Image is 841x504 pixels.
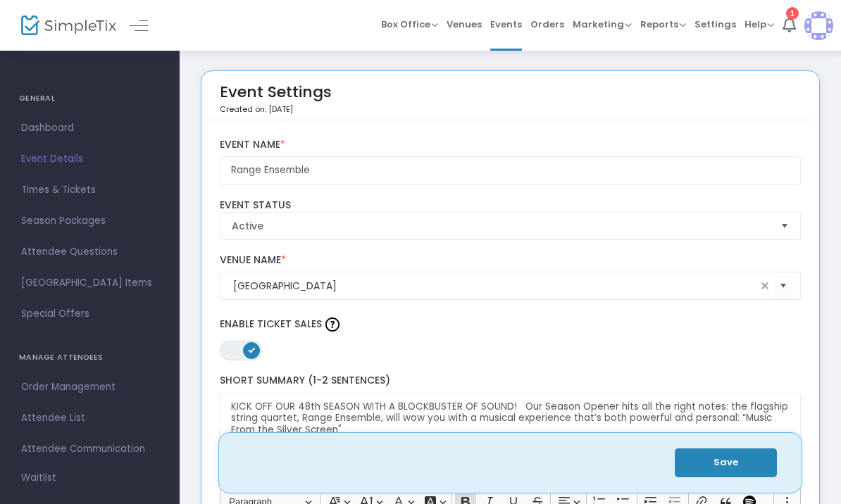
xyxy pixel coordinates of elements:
span: Active [232,219,770,233]
span: ON [248,346,255,353]
h4: MANAGE ATTENDEES [19,344,161,372]
span: Events [490,6,522,42]
span: Special Offers [21,305,158,323]
label: Tell us about your event [213,459,808,488]
span: Season Packages [21,212,158,230]
span: Venues [447,6,482,42]
span: clear [756,277,773,294]
span: Settings [694,6,736,42]
span: Help [745,18,774,31]
button: Select [773,272,793,301]
span: Attendee Questions [21,243,158,261]
input: Select Venue [233,279,757,294]
span: Event Details [21,150,158,168]
h4: GENERAL [19,84,161,113]
label: Enable Ticket Sales [220,314,802,335]
span: Dashboard [21,119,158,137]
span: Times & Tickets [21,181,158,199]
label: Event Status [220,199,802,212]
span: Orders [530,6,564,42]
div: Event Settings [220,78,332,120]
span: Attendee Communication [21,440,158,458]
span: Attendee List [21,409,158,427]
label: Venue Name [220,254,802,267]
img: question-mark [325,317,339,332]
span: Marketing [573,18,632,31]
div: 1 [786,7,799,20]
button: Save [675,448,777,477]
span: Order Management [21,378,158,396]
label: Event Name [220,139,802,151]
span: Waitlist [21,471,56,485]
input: Enter Event Name [220,156,802,185]
span: Box Office [381,18,438,31]
span: Reports [640,18,686,31]
p: Created on: [DATE] [220,103,332,115]
span: Short Summary (1-2 Sentences) [220,373,390,387]
span: [GEOGRAPHIC_DATA] Items [21,274,158,292]
button: Select [775,213,795,239]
